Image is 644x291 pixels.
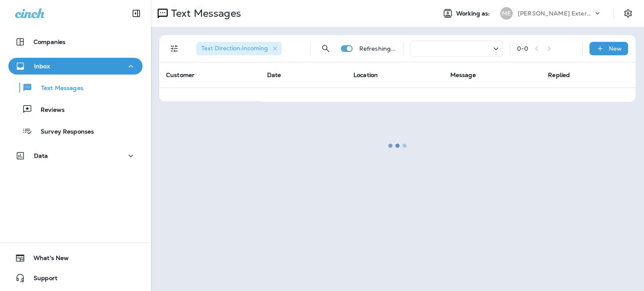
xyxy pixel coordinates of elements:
[8,122,143,140] button: Survey Responses
[609,45,622,52] p: New
[8,100,143,118] button: Reviews
[8,33,143,50] button: Companies
[34,152,48,159] p: Data
[8,79,143,96] button: Text Messages
[25,275,57,285] span: Support
[8,147,143,164] button: Data
[8,270,143,286] button: Support
[8,250,143,266] button: What's New
[8,58,143,75] button: Inbox
[33,85,83,93] p: Text Messages
[32,106,65,114] p: Reviews
[34,63,50,70] p: Inbox
[25,255,69,265] span: What's New
[34,39,65,45] p: Companies
[125,5,148,22] button: Collapse Sidebar
[32,128,94,136] p: Survey Responses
